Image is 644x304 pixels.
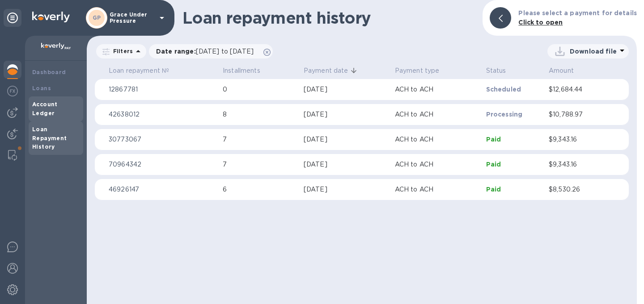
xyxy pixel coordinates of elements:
p: Payment type [395,66,440,75]
p: Date range : [156,47,258,56]
p: Paid [486,185,542,194]
p: 7 [223,135,297,144]
b: Dashboard [32,69,66,75]
p: 7 [223,160,297,169]
span: [DATE] to [DATE] [196,48,254,55]
p: Paid [486,160,542,169]
b: Loan Repayment History [32,126,67,150]
b: Please select a payment for details [518,9,637,17]
p: 30773067 [109,135,216,144]
p: 6 [223,185,297,194]
p: Processing [486,110,542,119]
p: 70964342 [109,160,216,169]
p: Status [486,66,506,75]
p: ACH to ACH [395,185,479,194]
p: 0 [223,85,297,94]
div: [DATE] [304,110,388,119]
span: Status [486,66,518,75]
p: ACH to ACH [395,110,479,119]
span: Payment type [395,66,451,75]
div: [DATE] [304,185,388,194]
p: $12,684.44 [549,85,605,94]
span: Amount [549,66,585,75]
p: $9,343.16 [549,135,605,144]
span: Installments [223,66,272,75]
div: Unpin categories [4,9,21,27]
p: Grace Under Pressure [110,12,154,24]
p: Download file [570,47,617,56]
p: Payment date [304,66,348,75]
p: Amount [549,66,574,75]
b: Account Ledger [32,101,58,117]
img: Logo [32,12,70,22]
p: 42638012 [109,110,216,119]
p: $9,343.16 [549,160,605,169]
p: Loan repayment № [109,66,169,75]
div: [DATE] [304,135,388,144]
b: Loans [32,85,51,92]
p: ACH to ACH [395,135,479,144]
p: 12867781 [109,85,216,94]
p: Scheduled [486,85,542,94]
span: Payment date [304,66,360,75]
div: Date range:[DATE] to [DATE] [149,44,273,58]
p: ACH to ACH [395,85,479,94]
b: Click to open [518,19,563,26]
p: Filters [110,47,133,55]
p: Paid [486,135,542,144]
p: 8 [223,110,297,119]
p: Installments [223,66,260,75]
p: 46926147 [109,185,216,194]
span: Loan repayment № [109,66,181,75]
div: [DATE] [304,85,388,94]
p: $10,788.97 [549,110,605,119]
p: $8,530.26 [549,185,605,194]
div: [DATE] [304,160,388,169]
img: Foreign exchange [7,86,18,96]
p: ACH to ACH [395,160,479,169]
h1: Loan repayment history [182,8,475,27]
b: GP [93,14,101,21]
